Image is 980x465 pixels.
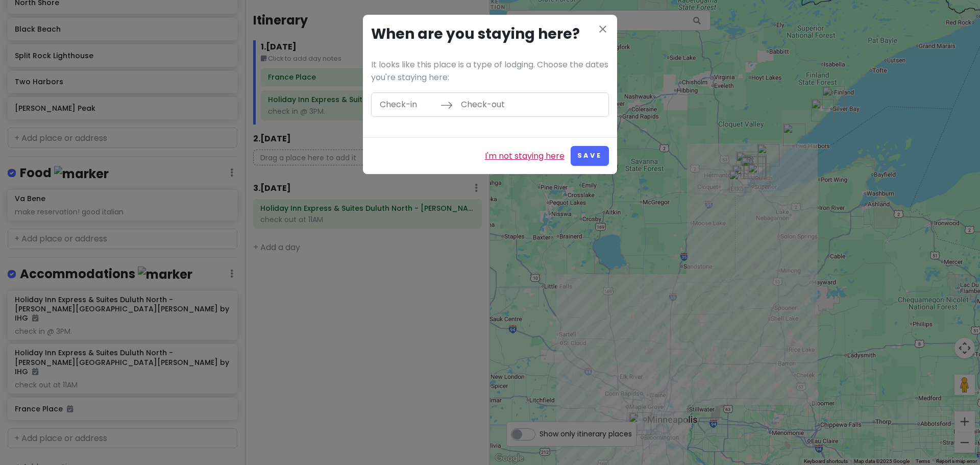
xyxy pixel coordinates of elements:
[374,93,440,116] input: Check-in
[597,23,609,35] i: close
[371,23,609,46] h3: When are you staying here?
[597,23,609,37] button: Close
[571,146,609,166] button: Save
[485,150,565,163] a: I'm not staying here
[455,93,522,116] input: Check-out
[371,58,609,84] p: It looks like this place is a type of lodging. Choose the dates you're staying here:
